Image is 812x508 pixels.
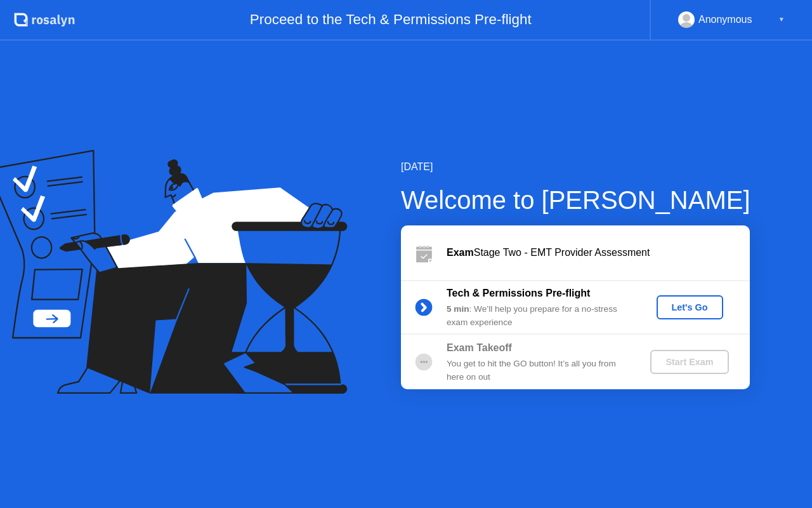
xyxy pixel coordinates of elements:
[401,181,750,219] div: Welcome to [PERSON_NAME]
[447,304,469,314] b: 5 min
[655,357,723,367] div: Start Exam
[698,11,752,28] div: Anonymous
[650,350,728,374] button: Start Exam
[447,288,590,298] b: Tech & Permissions Pre-flight
[401,159,750,175] div: [DATE]
[657,295,723,319] button: Let's Go
[447,247,474,258] b: Exam
[778,11,785,28] div: ▼
[447,342,512,353] b: Exam Takeoff
[447,358,629,384] div: You get to hit the GO button! It’s all you from here on out
[662,302,718,312] div: Let's Go
[447,303,629,329] div: : We’ll help you prepare for a no-stress exam experience
[447,245,750,260] div: Stage Two - EMT Provider Assessment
